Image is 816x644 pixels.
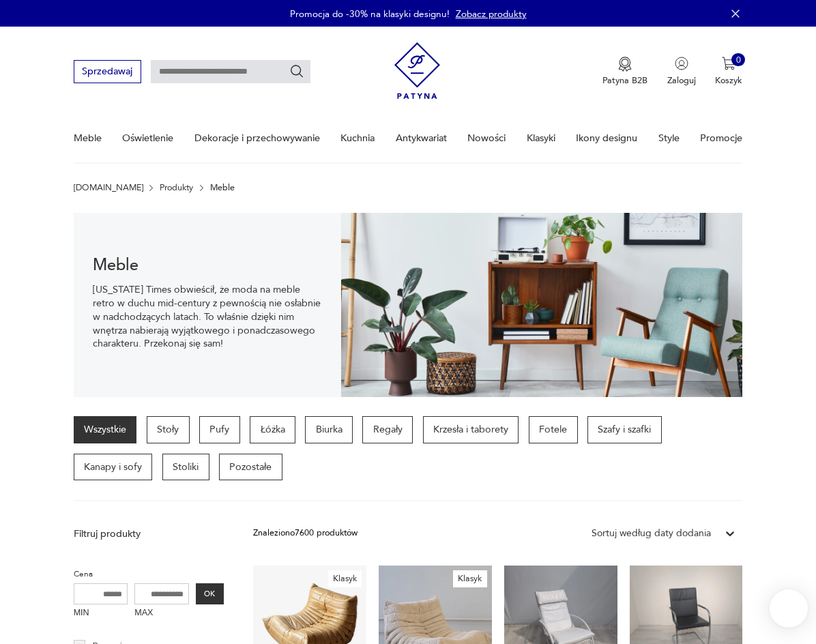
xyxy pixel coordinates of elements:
button: Szukaj [289,64,304,79]
a: [DOMAIN_NAME] [74,183,143,192]
p: Patyna B2B [602,74,647,87]
iframe: Smartsupp widget button [770,589,808,628]
a: Klasyki [527,115,555,162]
a: Kuchnia [340,115,375,162]
a: Produkty [160,183,193,192]
a: Regały [362,416,413,443]
a: Zobacz produkty [456,8,527,20]
p: Zaloguj [667,74,696,87]
img: Patyna - sklep z meblami i dekoracjami vintage [394,38,440,104]
label: MIN [74,604,128,624]
a: Stoły [147,416,190,443]
a: Nowości [467,115,506,162]
p: [US_STATE] Times obwieścił, że moda na meble retro w duchu mid-century z pewnością nie osłabnie w... [93,283,321,351]
a: Fotele [529,416,578,443]
a: Wszystkie [74,416,137,443]
div: Znaleziono 7600 produktów [253,527,358,540]
img: Meble [341,213,742,397]
button: OK [196,583,224,605]
h1: Meble [93,259,321,274]
button: Sprzedawaj [74,60,141,83]
a: Szafy i szafki [587,416,662,443]
a: Meble [74,115,102,162]
label: MAX [134,604,189,624]
button: 0Koszyk [715,57,742,87]
p: Koszyk [715,74,742,87]
a: Antykwariat [396,115,447,162]
button: Patyna B2B [602,57,647,87]
img: Ikona medalu [618,57,632,72]
a: Dekoracje i przechowywanie [194,115,320,162]
p: Cena [74,568,224,581]
a: Promocje [700,115,742,162]
a: Sprzedawaj [74,68,141,76]
a: Łóżka [250,416,295,443]
a: Oświetlenie [122,115,173,162]
img: Ikona koszyka [722,57,735,70]
button: Zaloguj [667,57,696,87]
p: Promocja do -30% na klasyki designu! [290,8,450,20]
a: Kanapy i sofy [74,454,153,481]
a: Style [658,115,680,162]
a: Krzesła i taborety [423,416,519,443]
img: Ikonka użytkownika [675,57,688,70]
div: 0 [731,53,745,67]
a: Stoliki [162,454,209,481]
a: Pufy [199,416,240,443]
p: Meble [210,183,235,192]
a: Pozostałe [219,454,282,481]
a: Biurka [305,416,353,443]
a: Ikony designu [576,115,637,162]
a: Ikona medaluPatyna B2B [602,57,647,87]
p: Filtruj produkty [74,527,224,541]
div: Sortuj według daty dodania [592,527,711,540]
